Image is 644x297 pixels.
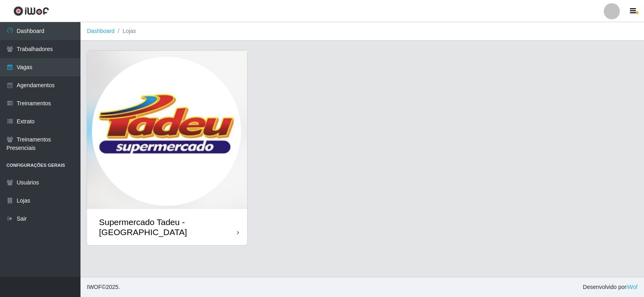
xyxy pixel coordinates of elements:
[87,51,247,209] img: cardImg
[87,51,247,245] a: Supermercado Tadeu - [GEOGRAPHIC_DATA]
[583,283,638,291] span: Desenvolvido por
[99,217,237,237] div: Supermercado Tadeu - [GEOGRAPHIC_DATA]
[87,28,115,34] a: Dashboard
[626,284,638,290] a: iWof
[115,27,136,35] li: Lojas
[13,6,49,16] img: CoreUI Logo
[87,284,102,290] span: IWOF
[87,283,120,291] span: © 2025 .
[80,22,644,41] nav: breadcrumb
